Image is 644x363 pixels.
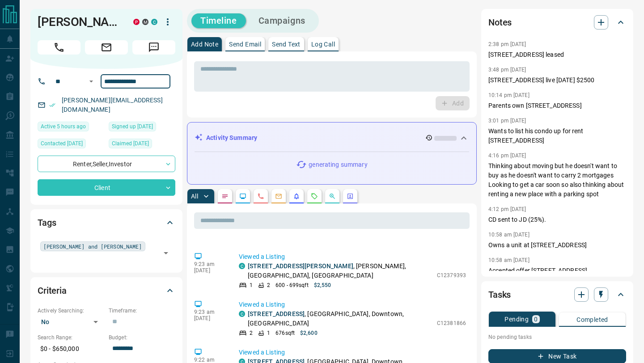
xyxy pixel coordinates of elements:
p: generating summary [309,160,367,169]
p: Log Call [311,41,335,47]
div: Renter , Seller , Investor [38,156,175,172]
p: Actively Searching: [38,307,104,315]
svg: Listing Alerts [293,193,300,200]
p: Viewed a Listing [239,348,466,357]
p: Send Email [229,41,261,47]
p: Viewed a Listing [239,252,466,262]
p: Activity Summary [206,133,257,143]
p: 9:23 am [194,309,225,315]
a: [PERSON_NAME][EMAIL_ADDRESS][DOMAIN_NAME] [62,97,163,113]
p: Thinking about moving but he doesn't want to buy as he doesn't want to carry 2 mortgages Looking ... [488,161,626,199]
div: condos.ca [239,263,245,269]
div: Fri Feb 28 2025 [109,139,175,151]
div: property.ca [133,19,140,25]
div: Tasks [488,284,626,305]
span: [PERSON_NAME] and [PERSON_NAME] [43,242,142,251]
h2: Criteria [38,283,67,298]
button: Timeline [191,13,246,28]
p: 4:12 pm [DATE] [488,206,526,212]
svg: Notes [221,193,229,200]
p: 2 [267,281,270,289]
button: Campaigns [250,13,314,28]
p: Timeframe: [109,307,175,315]
span: Active 5 hours ago [41,122,86,131]
svg: Lead Browsing Activity [239,193,246,200]
div: condos.ca [151,19,157,25]
div: Client [38,179,175,196]
span: Signed up [DATE] [112,122,153,131]
p: Wants to list his condo up for rent [STREET_ADDRESS] [488,127,626,145]
p: 10:14 pm [DATE] [488,92,530,98]
svg: Calls [257,193,264,200]
p: $2,550 [314,281,331,289]
p: Send Text [272,41,301,47]
div: No [38,315,104,329]
p: 1 [250,281,253,289]
p: 0 [534,316,538,322]
div: Criteria [38,280,175,301]
p: 2 [250,329,253,337]
a: [STREET_ADDRESS][PERSON_NAME] [248,262,353,270]
p: 1 [267,329,270,337]
div: Notes [488,12,626,33]
p: 10:58 am [DATE] [488,232,530,238]
div: Activity Summary [195,130,469,146]
span: Email [85,40,128,55]
div: Tags [38,212,175,233]
p: $0 - $650,000 [38,342,104,356]
h2: Notes [488,15,512,30]
h2: Tags [38,215,56,230]
p: [DATE] [194,267,225,274]
p: 3:48 pm [DATE] [488,67,526,73]
p: 4:16 pm [DATE] [488,152,526,159]
p: 600 - 699 sqft [275,281,308,289]
p: 3:01 pm [DATE] [488,118,526,124]
p: 2:38 pm [DATE] [488,41,526,47]
p: 9:23 am [194,261,225,267]
p: , [PERSON_NAME], [GEOGRAPHIC_DATA], [GEOGRAPHIC_DATA] [248,262,432,280]
p: C12381866 [437,319,466,327]
div: condos.ca [239,311,245,317]
span: Call [38,40,80,55]
p: Search Range: [38,333,104,342]
span: Message [132,40,175,55]
p: Add Note [191,41,218,47]
p: Parents own [STREET_ADDRESS] [488,101,626,110]
span: Contacted [DATE] [41,139,83,148]
p: [STREET_ADDRESS] live [DATE] $2500 [488,76,626,85]
p: Owns a unit at [STREET_ADDRESS] [488,241,626,250]
svg: Emails [275,193,282,200]
svg: Requests [311,193,318,200]
h1: [PERSON_NAME] [38,15,120,29]
p: All [191,193,198,199]
p: Accepted offer [STREET_ADDRESS] [488,266,626,275]
p: 676 sqft [275,329,295,337]
p: [DATE] [194,315,225,321]
button: Open [160,247,172,259]
h2: Tasks [488,287,511,302]
p: 9:22 am [194,357,225,363]
p: Viewed a Listing [239,300,466,309]
svg: Opportunities [329,193,336,200]
button: Open [86,76,97,87]
p: C12379393 [437,271,466,279]
p: [STREET_ADDRESS] leased [488,50,626,59]
svg: Email Verified [49,102,55,108]
p: , [GEOGRAPHIC_DATA], Downtown, [GEOGRAPHIC_DATA] [248,309,432,328]
a: [STREET_ADDRESS] [248,310,305,317]
p: Budget: [109,333,175,342]
span: Claimed [DATE] [112,139,149,148]
svg: Agent Actions [347,193,354,200]
div: Mon Apr 29 2024 [38,139,104,151]
p: $2,600 [300,329,318,337]
p: No pending tasks [488,330,626,344]
div: Mon Jul 31 2017 [109,122,175,134]
p: CD sent to JD (25%). [488,215,626,224]
p: 10:58 am [DATE] [488,257,530,263]
p: Completed [576,317,608,323]
p: Pending [504,316,529,322]
div: Tue Sep 16 2025 [38,122,104,134]
div: mrloft.ca [142,19,148,25]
